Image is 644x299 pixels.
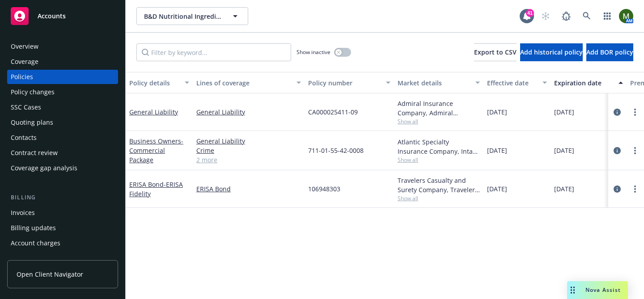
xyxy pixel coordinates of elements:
[586,43,633,61] button: Add BOR policy
[398,78,470,88] div: Market details
[398,118,480,125] span: Show all
[578,7,596,25] a: Search
[196,136,301,146] a: General Liability
[487,107,507,117] span: [DATE]
[193,72,305,93] button: Lines of coverage
[136,43,291,61] input: Filter by keyword...
[612,107,623,118] a: circleInformation
[196,78,291,88] div: Lines of coverage
[196,155,301,164] a: 2 more
[7,221,118,235] a: Billing updates
[308,146,364,155] span: 711-01-55-42-0008
[7,236,118,250] a: Account charges
[11,146,58,160] div: Contract review
[630,107,640,118] a: more
[126,72,193,93] button: Policy details
[11,55,38,69] div: Coverage
[7,55,118,69] a: Coverage
[483,72,551,93] button: Effective date
[630,184,640,194] a: more
[474,48,517,56] span: Export to CSV
[7,85,118,99] a: Policy changes
[554,184,574,194] span: [DATE]
[398,99,480,118] div: Admiral Insurance Company, Admiral Insurance Group ([PERSON_NAME] Corporation), CRC Group
[196,146,301,155] a: Crime
[38,13,66,20] span: Accounts
[129,180,183,198] a: ERISA Bond
[11,236,60,250] div: Account charges
[297,48,330,56] span: Show inactive
[7,70,118,84] a: Policies
[11,221,56,235] div: Billing updates
[612,184,623,194] a: circleInformation
[308,107,358,117] span: CA000025411-09
[398,194,480,202] span: Show all
[11,70,33,84] div: Policies
[7,251,118,265] a: Installment plans
[308,184,340,194] span: 106948303
[136,7,248,25] button: B&D Nutritional Ingredients, Inc.
[308,78,381,88] div: Policy number
[129,108,178,116] a: General Liability
[11,39,38,54] div: Overview
[144,12,221,21] span: B&D Nutritional Ingredients, Inc.
[554,146,574,155] span: [DATE]
[537,7,555,25] a: Start snowing
[7,115,118,130] a: Quoting plans
[196,184,301,194] a: ERISA Bond
[305,72,394,93] button: Policy number
[129,137,183,164] a: Business Owners
[11,131,37,145] div: Contacts
[487,184,507,194] span: [DATE]
[598,7,616,25] a: Switch app
[398,137,480,156] div: Atlantic Specialty Insurance Company, Intact Insurance
[11,85,55,99] div: Policy changes
[11,206,35,220] div: Invoices
[7,131,118,145] a: Contacts
[7,206,118,220] a: Invoices
[11,100,41,114] div: SSC Cases
[474,43,517,61] button: Export to CSV
[394,72,483,93] button: Market details
[557,7,575,25] a: Report a Bug
[129,137,183,164] span: - Commercial Package
[11,251,63,265] div: Installment plans
[398,176,480,194] div: Travelers Casualty and Surety Company, Travelers Insurance
[567,281,578,299] div: Drag to move
[7,146,118,160] a: Contract review
[619,9,633,23] img: photo
[554,78,613,88] div: Expiration date
[129,180,183,198] span: - ERISA Fidelity
[11,161,77,175] div: Coverage gap analysis
[520,43,583,61] button: Add historical policy
[17,270,83,279] span: Open Client Navigator
[630,145,640,156] a: more
[129,78,179,88] div: Policy details
[554,107,574,117] span: [DATE]
[520,48,583,56] span: Add historical policy
[7,161,118,175] a: Coverage gap analysis
[567,281,628,299] button: Nova Assist
[526,9,534,17] div: 41
[7,39,118,54] a: Overview
[487,146,507,155] span: [DATE]
[7,100,118,114] a: SSC Cases
[551,72,627,93] button: Expiration date
[7,4,118,29] a: Accounts
[196,107,301,117] a: General Liability
[7,193,118,202] div: Billing
[612,145,623,156] a: circleInformation
[11,115,53,130] div: Quoting plans
[585,286,621,294] span: Nova Assist
[586,48,633,56] span: Add BOR policy
[487,78,537,88] div: Effective date
[398,156,480,164] span: Show all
